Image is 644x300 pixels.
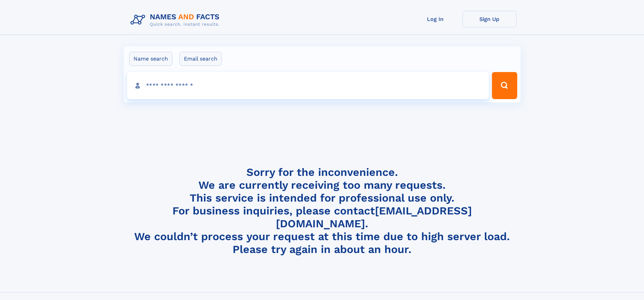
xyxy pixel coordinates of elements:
[128,166,517,256] h4: Sorry for the inconvenience. We are currently receiving too many requests. This service is intend...
[128,11,225,29] img: Logo Names and Facts
[462,11,517,27] a: Sign Up
[127,72,489,99] input: search input
[492,72,517,99] button: Search Button
[129,52,172,66] label: Name search
[276,204,472,230] a: [EMAIL_ADDRESS][DOMAIN_NAME]
[180,52,222,66] label: Email search
[408,11,462,27] a: Log In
